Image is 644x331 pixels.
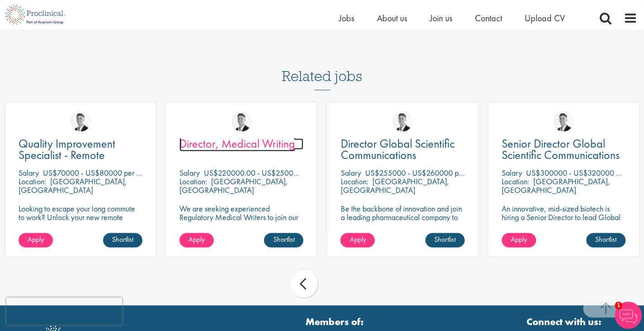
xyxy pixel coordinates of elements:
img: George Watson [392,111,413,131]
a: Join us [430,12,452,24]
span: Apply [349,235,366,244]
span: Salary [179,168,200,178]
a: Quality Improvement Specialist - Remote [19,138,142,161]
p: Looking to escape your long commute to work? Unlock your new remote working position with this ex... [19,204,142,239]
a: Shortlist [103,233,142,247]
p: US$70000 - US$80000 per annum [43,168,156,178]
span: Director, Medical Writing [179,136,295,151]
span: Salary [502,168,522,178]
p: [GEOGRAPHIC_DATA], [GEOGRAPHIC_DATA] [179,176,288,195]
img: George Watson [71,111,91,131]
a: Shortlist [586,233,625,247]
span: Location: [340,176,368,187]
strong: Connect with us: [526,314,603,328]
a: Apply [19,233,53,247]
span: Apply [28,235,44,244]
p: [GEOGRAPHIC_DATA], [GEOGRAPHIC_DATA] [340,176,449,195]
a: Shortlist [264,233,303,247]
iframe: reCAPTCHA [6,297,122,325]
p: US$220000.00 - US$250000.00 per annum + Highly Competitive Salary [204,168,437,178]
a: Shortlist [425,233,465,247]
p: An innovative, mid-sized biotech is hiring a Senior Director to lead Global Scientific Communicat... [502,204,625,239]
span: Director Global Scientific Communications [340,136,454,163]
a: Director, Medical Writing [179,138,303,149]
a: Apply [502,233,536,247]
a: Director Global Scientific Communications [340,138,464,161]
span: Apply [511,235,527,244]
span: Salary [340,168,361,178]
p: Be the backbone of innovation and join a leading pharmaceutical company to help keep life-changin... [340,204,464,247]
img: George Watson [231,111,252,131]
p: [GEOGRAPHIC_DATA], [GEOGRAPHIC_DATA] [502,176,610,195]
p: [GEOGRAPHIC_DATA], [GEOGRAPHIC_DATA] [19,176,127,195]
img: George Watson [553,111,573,131]
h3: Related jobs [282,46,362,90]
span: Salary [19,168,39,178]
p: US$255000 - US$260000 per annum + Highly Competitive Salary [365,168,577,178]
a: Apply [179,233,214,247]
p: We are seeking experienced Regulatory Medical Writers to join our client, a dynamic and growing b... [179,204,303,239]
img: Chatbot [615,302,642,329]
span: Senior Director Global Scientific Communications [502,136,620,163]
strong: Members of: [184,314,486,328]
span: Location: [502,176,529,187]
div: prev [291,270,318,297]
a: Contact [475,12,502,24]
a: Senior Director Global Scientific Communications [502,138,625,161]
a: Apply [340,233,375,247]
a: About us [377,12,407,24]
a: Upload CV [525,12,565,24]
a: Jobs [339,12,354,24]
span: 1 [615,302,622,309]
span: Apply [188,235,205,244]
span: Quality Improvement Specialist - Remote [19,136,115,163]
span: Location: [179,176,207,187]
span: Location: [19,176,46,187]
